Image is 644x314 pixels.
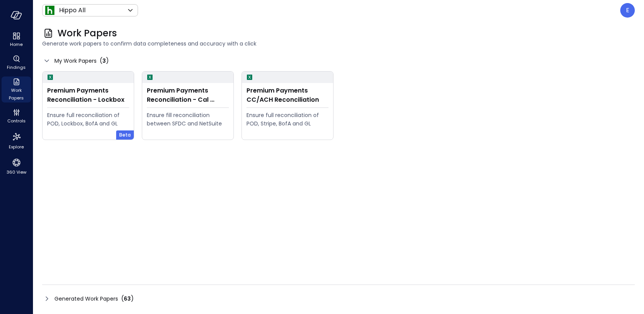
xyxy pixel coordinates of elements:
span: Home [10,41,23,48]
span: Beta [119,131,131,139]
span: Explore [9,143,24,151]
div: Findings [2,54,31,72]
p: E [626,6,629,15]
div: Controls [2,107,31,125]
div: Ensure fill reconciliation between SFDC and NetSuite [147,111,229,128]
div: Premium Payments Reconciliation - Cal Atlantic [147,86,229,104]
span: 3 [102,57,106,65]
div: Explore [2,130,31,151]
span: Work Papers [5,86,28,102]
div: Premium Payments Reconciliation - Lockbox [47,86,129,104]
span: 63 [124,295,131,303]
div: Eleanor Yehudai [620,3,635,18]
span: Generate work papers to confirm data completeness and accuracy with a click [42,39,635,48]
p: Hippo All [59,6,85,15]
div: Premium Payments CC/ACH Reconciliation [246,86,329,104]
img: Icon [45,6,54,15]
div: ( ) [100,56,109,65]
div: Home [2,31,31,49]
div: Work Papers [2,76,31,102]
span: Generated Work Papers [54,294,118,303]
div: Ensure full reconciliation of POD, Stripe, BofA and GL [246,111,329,128]
span: 360 View [7,168,26,176]
div: 360 View [2,156,31,177]
span: Controls [7,117,26,125]
span: Findings [7,63,26,71]
span: My Work Papers [54,57,97,65]
div: ( ) [121,294,134,303]
span: Work Papers [58,27,117,39]
div: Ensure full reconciliation of POD, Lockbox, BofA and GL [47,111,129,128]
